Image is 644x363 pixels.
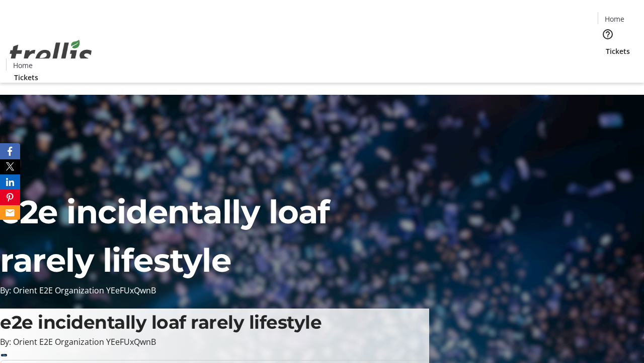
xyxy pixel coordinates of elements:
span: Tickets [606,46,630,56]
a: Home [7,60,39,71]
span: Home [605,14,624,24]
button: Cart [598,56,618,77]
a: Tickets [598,46,638,56]
a: Home [598,14,630,24]
span: Tickets [14,72,38,83]
span: Home [13,60,33,71]
img: Orient E2E Organization YEeFUxQwnB's Logo [6,29,96,79]
a: Tickets [6,72,46,83]
button: Help [598,24,618,44]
